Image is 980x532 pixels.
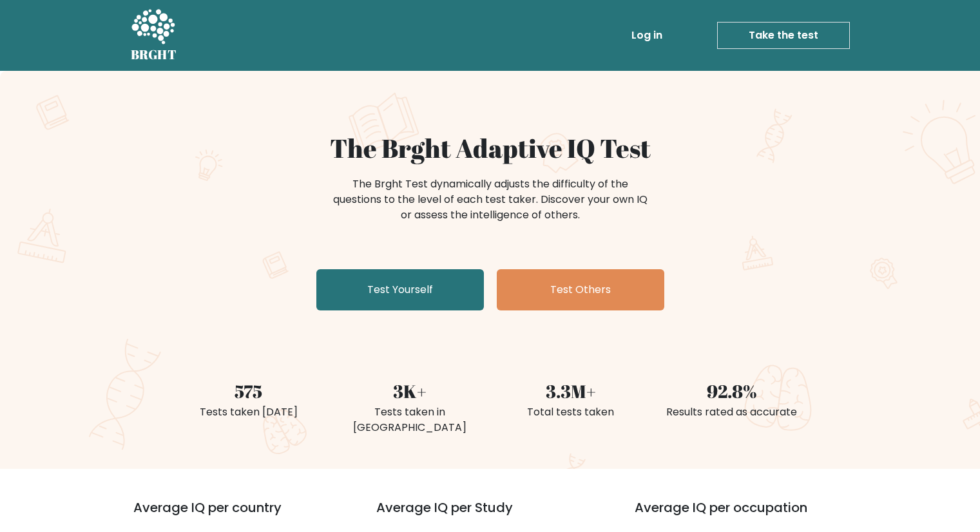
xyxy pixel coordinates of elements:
div: 575 [176,377,322,404]
a: Log in [626,23,668,48]
div: 92.8% [659,377,805,404]
a: Test Yourself [316,269,484,310]
div: Total tests taken [498,404,644,420]
div: Tests taken in [GEOGRAPHIC_DATA] [337,404,483,435]
a: Take the test [717,22,850,49]
h3: Average IQ per country [133,500,330,531]
div: Tests taken [DATE] [176,404,322,420]
div: 3.3M+ [498,377,644,404]
div: The Brght Test dynamically adjusts the difficulty of the questions to the level of each test take... [329,176,651,223]
h1: The Brght Adaptive IQ Test [176,133,805,164]
a: BRGHT [131,5,177,66]
h3: Average IQ per Study [376,500,604,531]
a: Test Others [497,269,664,310]
div: 3K+ [337,377,483,404]
div: Results rated as accurate [659,404,805,420]
h5: BRGHT [131,47,177,62]
h3: Average IQ per occupation [635,500,862,531]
